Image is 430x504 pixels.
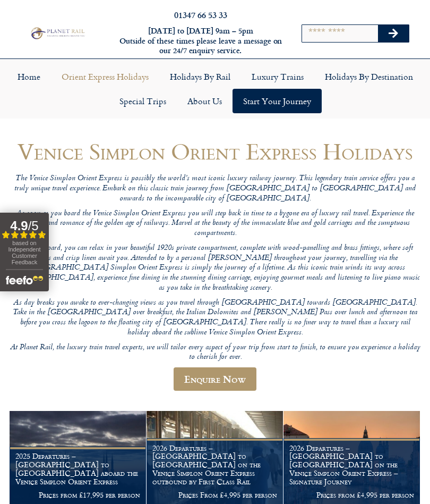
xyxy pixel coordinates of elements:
a: Orient Express Holidays [51,64,159,89]
p: The Venice Simplon Orient Express is possibly the world’s most iconic luxury railway journey. Thi... [10,174,420,204]
p: As day breaks you awake to ever-changing views as you travel through [GEOGRAPHIC_DATA] towards [G... [10,298,420,338]
button: Search [378,25,409,42]
p: As soon as you board the Venice Simplon Orient Express you will step back in time to a bygone era... [10,209,420,239]
nav: Menu [5,64,425,113]
p: Prices From £4,995 per person [152,491,277,499]
a: Holidays by Destination [314,64,424,89]
h6: [DATE] to [DATE] 9am – 5pm Outside of these times please leave a message on our 24/7 enquiry serv... [117,26,284,56]
p: Once on board, you can relax in your beautiful 1920s private compartment, complete with wood-pane... [10,243,420,293]
p: Prices from £17,995 per person [15,491,140,499]
a: Holidays by Rail [159,64,241,89]
a: Start your Journey [233,89,322,113]
p: At Planet Rail, the luxury train travel experts, we will tailor every aspect of your trip from st... [10,343,420,363]
h1: 2026 Departures – [GEOGRAPHIC_DATA] to [GEOGRAPHIC_DATA] on the Venice Simplon Orient Express – S... [289,444,414,486]
img: Planet Rail Train Holidays Logo [29,26,86,40]
h1: Venice Simplon Orient Express Holidays [10,139,420,164]
h1: 2026 Departures – [GEOGRAPHIC_DATA] to [GEOGRAPHIC_DATA] on the Venice Simplon Orient Express out... [152,444,277,486]
a: About Us [177,89,233,113]
a: 01347 66 53 33 [174,9,227,21]
a: Luxury Trains [241,64,314,89]
a: Home [7,64,51,89]
h1: 2025 Departures – [GEOGRAPHIC_DATA] to [GEOGRAPHIC_DATA] aboard the Venice Simplon Orient Express [15,452,140,485]
a: Enquire Now [174,367,256,391]
a: Special Trips [109,89,177,113]
p: Prices from £4,995 per person [289,491,414,499]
